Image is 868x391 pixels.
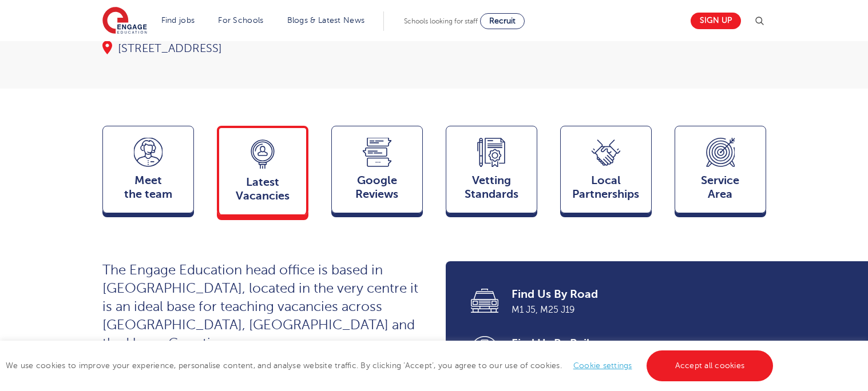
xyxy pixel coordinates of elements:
[512,302,750,317] span: M1 J5, M25 J19
[161,16,195,25] a: Find jobs
[102,126,194,218] a: Meetthe team
[102,7,147,35] img: Engage Education
[404,17,478,25] span: Schools looking for staff
[681,174,760,201] span: Service Area
[102,41,423,57] div: [STREET_ADDRESS]
[331,126,423,218] a: GoogleReviews
[6,361,776,370] span: We use cookies to improve your experience, personalise content, and analyse website traffic. By c...
[452,174,531,201] span: Vetting Standards
[338,174,417,201] span: Google Reviews
[560,126,652,218] a: Local Partnerships
[675,126,766,218] a: ServiceArea
[512,286,750,302] span: Find Us By Road
[102,262,418,351] span: The Engage Education head office is based in [GEOGRAPHIC_DATA], located in the very centre it is ...
[647,350,774,381] a: Accept all cookies
[217,126,308,220] a: LatestVacancies
[218,16,263,25] a: For Schools
[287,16,365,25] a: Blogs & Latest News
[225,175,300,203] span: Latest Vacancies
[566,174,645,201] span: Local Partnerships
[109,174,188,201] span: Meet the team
[573,361,632,370] a: Cookie settings
[691,13,741,29] a: Sign up
[446,126,537,218] a: VettingStandards
[480,13,525,29] a: Recruit
[512,336,750,352] span: Find Us By Rail
[489,17,516,25] span: Recruit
